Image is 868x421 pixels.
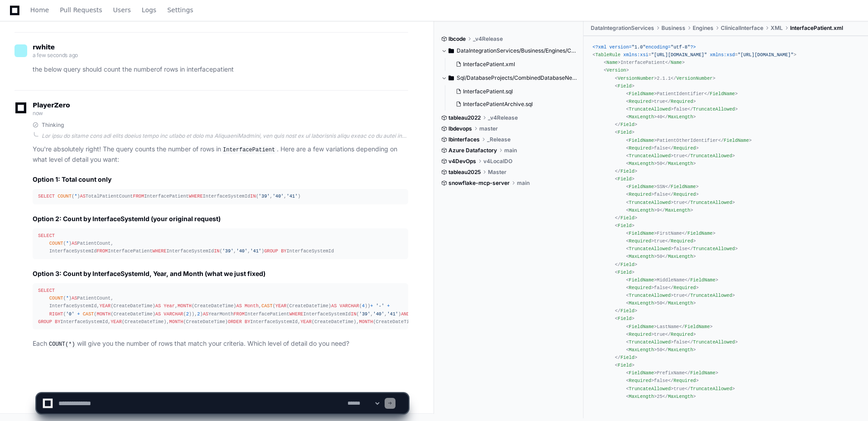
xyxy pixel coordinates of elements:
[718,138,752,143] span: </ >
[626,231,657,236] span: < >
[387,311,398,317] span: '41'
[275,303,287,309] span: YEAR
[617,223,632,228] span: Field
[487,136,511,143] span: _Release
[629,293,670,298] span: TruncateAllowed
[626,114,657,120] span: < >
[721,24,763,32] span: ClinicalInterface
[33,64,408,75] p: the below query should count the numberof rows in interfacepatient
[30,7,49,13] span: Home
[373,311,385,317] span: '40'
[621,215,635,221] span: Field
[189,194,203,199] span: WHERE
[688,231,713,236] span: FieldName
[359,311,371,317] span: '39'
[626,99,654,104] span: < >
[457,47,577,54] span: DataIntegrationServices/Business/Engines/ClinicalInterface/XML
[203,311,208,317] span: AS
[626,277,657,283] span: < >
[738,52,793,58] span: "[URL][DOMAIN_NAME]"
[33,339,408,349] p: Each will give you the number of rows that match your criteria. Which level of detail do you need?
[671,44,690,50] span: "utf-8"
[72,241,77,246] span: AS
[693,247,735,252] span: TruncateAllowed
[685,293,735,298] span: </ >
[693,339,735,345] span: TruncateAllowed
[626,138,657,143] span: < >
[111,319,122,324] span: YEAR
[615,223,634,228] span: < >
[488,169,506,176] span: Master
[668,300,693,306] span: MaxLength
[604,68,629,73] span: < >
[671,99,693,104] span: Required
[607,60,618,66] span: Name
[245,303,259,309] span: Month
[38,233,55,238] span: SELECT
[668,161,693,166] span: MaxLength
[286,194,298,199] span: '41'
[463,61,515,68] span: InterfacePatient.xml
[617,270,632,275] span: Field
[621,169,635,174] span: Field
[674,145,696,151] span: Required
[668,254,693,260] span: MaxLength
[615,270,634,275] span: < >
[591,24,654,32] span: DataIntegrationServices
[685,324,709,329] span: FieldName
[441,44,577,58] button: DataIntegrationServices/Business/Engines/ClinicalInterface/XML
[593,44,696,50] span: <?xml version= encoding= ?>
[38,319,52,324] span: GROUP
[448,35,466,43] span: lbcode
[77,311,80,317] span: +
[38,232,403,255] div: ( ) PatientCount, InterfaceSystemId InterfacePatient InterfaceSystemId ( , , ) InterfaceSystemId
[626,371,657,376] span: < >
[517,179,530,187] span: main
[167,7,193,13] span: Settings
[651,52,707,58] span: "[URL][DOMAIN_NAME]"
[38,288,55,293] span: SELECT
[452,98,571,111] button: InterfacePatientArchive.sql
[626,293,674,298] span: < >
[448,147,497,154] span: Azure Datafactory
[362,303,365,309] span: 4
[632,44,646,50] span: "1.0"
[621,309,635,314] span: Field
[626,324,657,329] span: < >
[690,200,732,205] span: TruncateAllowed
[197,311,200,317] span: 2
[49,241,63,246] span: COUNT
[80,194,85,199] span: AS
[668,347,693,353] span: MaxLength
[688,247,738,252] span: </ >
[682,231,715,236] span: </ >
[186,311,189,317] span: 2
[463,88,513,95] span: InterfacePatient.sql
[688,339,738,345] span: </ >
[665,332,696,337] span: </ >
[42,132,408,140] div: Lor ipsu do sitame cons adi elits doeius tempo inc utlabo et dolo ma AliquaeniMadmini, ven quis n...
[665,99,696,104] span: </ >
[33,44,55,51] span: rwhite
[250,248,261,254] span: '41'
[236,248,247,254] span: '40'
[281,248,286,254] span: BY
[660,208,693,213] span: </ >
[671,184,696,190] span: FieldName
[615,176,634,182] span: < >
[615,262,637,267] span: </ >
[685,153,735,159] span: </ >
[674,285,696,290] span: Required
[662,300,696,306] span: </ >
[448,169,481,176] span: tableau2025
[771,24,783,32] span: XML
[452,85,571,98] button: InterfacePatient.sql
[33,110,43,116] span: now
[33,52,78,58] span: a few seconds ago
[629,153,670,159] span: TruncateAllowed
[626,238,654,244] span: < >
[621,122,635,128] span: Field
[676,76,713,81] span: VersionNumber
[617,176,632,182] span: Field
[671,238,693,244] span: Required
